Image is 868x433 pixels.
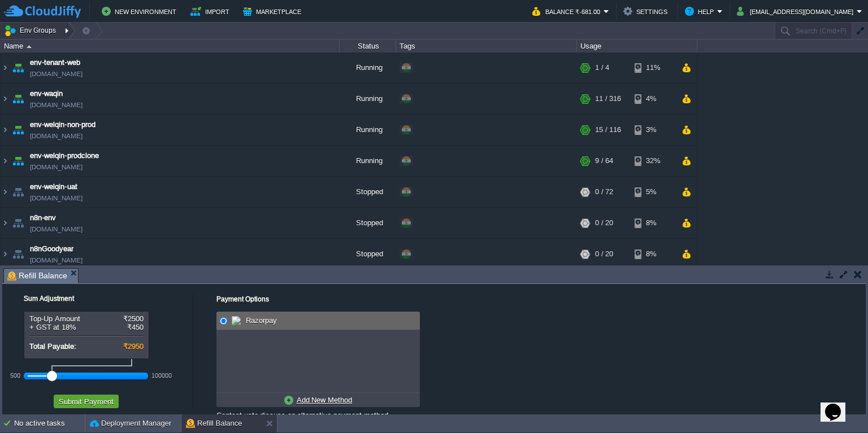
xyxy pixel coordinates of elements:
[635,115,671,145] div: 3%
[595,208,613,238] div: 0 / 20
[30,68,83,80] a: [DOMAIN_NAME]
[8,295,74,303] label: Sum Adjustment
[30,243,73,255] a: n8nGoodyear
[595,84,621,114] div: 11 / 316
[30,212,56,224] a: n8n-env
[635,239,671,269] div: 8%
[578,40,697,53] div: Usage
[1,40,339,53] div: Name
[4,5,81,19] img: CloudJiffy
[216,295,269,303] label: Payment Options
[27,45,32,48] img: AMDAwAAAACH5BAEAAAAALAAAAAABAAEAAAICRAEAOw==
[635,146,671,176] div: 32%
[30,130,83,142] a: [DOMAIN_NAME]
[186,418,242,429] button: Refill Balance
[10,239,26,269] img: AMDAwAAAACH5BAEAAAAALAAAAAABAAEAAAICRAEAOw==
[30,88,63,99] a: env-waqin
[190,5,233,18] button: Import
[340,115,396,145] div: Running
[635,53,671,83] div: 11%
[595,146,613,176] div: 9 / 64
[10,146,26,176] img: AMDAwAAAACH5BAEAAAAALAAAAAABAAEAAAICRAEAOw==
[340,177,396,207] div: Stopped
[216,408,420,420] div: to discuss an alternative payment method.
[29,314,144,323] div: Top-Up Amount
[340,146,396,176] div: Running
[10,208,26,238] img: AMDAwAAAACH5BAEAAAAALAAAAAABAAEAAAICRAEAOw==
[30,57,80,68] a: env-tenant-web
[1,208,10,238] img: AMDAwAAAACH5BAEAAAAALAAAAAABAAEAAAICRAEAOw==
[297,396,352,404] u: Add New Method
[123,314,144,323] span: ₹2500
[1,53,10,83] img: AMDAwAAAACH5BAEAAAAALAAAAAABAAEAAAICRAEAOw==
[595,53,609,83] div: 1 / 4
[532,5,604,18] button: Balance ₹-681.00
[685,5,717,18] button: Help
[7,269,67,283] span: Refill Balance
[595,177,613,207] div: 0 / 72
[127,323,144,331] span: ₹450
[635,84,671,114] div: 4%
[4,23,60,38] button: Env Groups
[595,239,613,269] div: 0 / 20
[30,181,77,193] a: env-welqin-uat
[340,208,396,238] div: Stopped
[1,84,10,114] img: AMDAwAAAACH5BAEAAAAALAAAAAABAAEAAAICRAEAOw==
[30,161,83,173] span: [DOMAIN_NAME]
[635,177,671,207] div: 5%
[243,5,305,18] button: Marketplace
[90,418,171,429] button: Deployment Manager
[595,115,621,145] div: 15 / 116
[340,40,396,53] div: Status
[10,115,26,145] img: AMDAwAAAACH5BAEAAAAALAAAAAABAAEAAAICRAEAOw==
[243,316,277,325] span: Razorpay
[821,388,857,422] iframe: chat widget
[102,5,180,18] button: New Environment
[10,53,26,83] img: AMDAwAAAACH5BAEAAAAALAAAAAABAAEAAAICRAEAOw==
[123,342,144,351] span: ₹2950
[1,146,10,176] img: AMDAwAAAACH5BAEAAAAALAAAAAABAAEAAAICRAEAOw==
[29,342,144,351] div: Total Payable:
[30,119,96,130] a: env-welqin-non-prod
[340,239,396,269] div: Stopped
[30,255,83,266] a: [DOMAIN_NAME]
[10,372,20,379] div: 500
[29,323,144,331] div: + GST at 18%
[216,411,252,419] a: Contact us
[340,53,396,83] div: Running
[30,224,83,235] a: [DOMAIN_NAME]
[30,193,83,204] a: [DOMAIN_NAME]
[397,40,576,53] div: Tags
[30,150,99,161] a: env-welqin-prodclone
[737,5,857,18] button: [EMAIL_ADDRESS][DOMAIN_NAME]
[635,208,671,238] div: 8%
[30,99,83,111] a: [DOMAIN_NAME]
[10,84,26,114] img: AMDAwAAAACH5BAEAAAAALAAAAAABAAEAAAICRAEAOw==
[623,5,671,18] button: Settings
[1,177,10,207] img: AMDAwAAAACH5BAEAAAAALAAAAAABAAEAAAICRAEAOw==
[55,396,117,406] button: Submit Payment
[1,115,10,145] img: AMDAwAAAACH5BAEAAAAALAAAAAABAAEAAAICRAEAOw==
[10,177,26,207] img: AMDAwAAAACH5BAEAAAAALAAAAAABAAEAAAICRAEAOw==
[1,239,10,269] img: AMDAwAAAACH5BAEAAAAALAAAAAABAAEAAAICRAEAOw==
[340,84,396,114] div: Running
[14,414,85,432] div: No active tasks
[151,372,172,379] div: 100000
[281,393,355,407] a: Add New Method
